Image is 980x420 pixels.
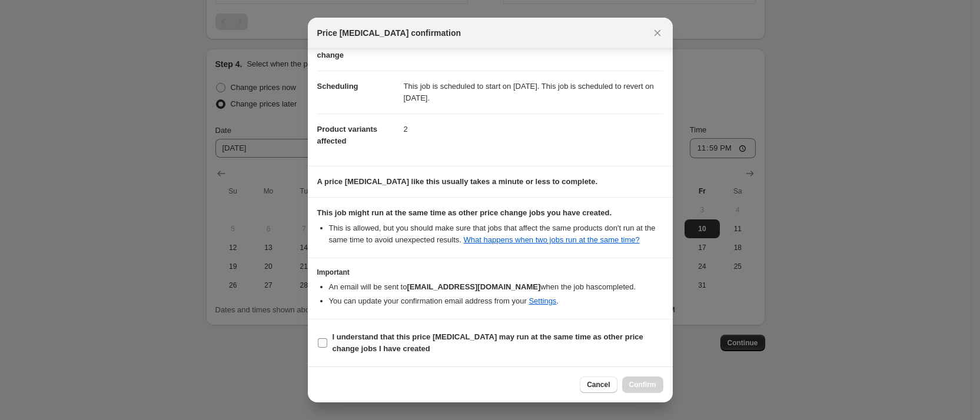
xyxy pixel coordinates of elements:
[649,25,666,41] button: Close
[329,295,663,307] li: You can update your confirmation email address from your .
[464,235,640,244] a: What happens when two jobs run at the same time?
[333,332,643,353] b: I understand that this price [MEDICAL_DATA] may run at the same time as other price change jobs I...
[404,71,663,114] dd: This job is scheduled to start on [DATE]. This job is scheduled to revert on [DATE].
[317,27,461,39] span: Price [MEDICAL_DATA] confirmation
[529,296,556,305] a: Settings
[317,82,358,91] span: Scheduling
[407,282,540,291] b: [EMAIL_ADDRESS][DOMAIN_NAME]
[317,125,378,145] span: Product variants affected
[317,208,612,217] b: This job might run at the same time as other price change jobs you have created.
[317,268,663,277] h3: Important
[317,177,598,186] b: A price [MEDICAL_DATA] like this usually takes a minute or less to complete.
[404,114,663,145] dd: 2
[329,222,663,246] li: This is allowed, but you should make sure that jobs that affect the same products don ' t run at ...
[329,281,663,293] li: An email will be sent to when the job has completed .
[587,380,610,389] span: Cancel
[580,376,617,393] button: Cancel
